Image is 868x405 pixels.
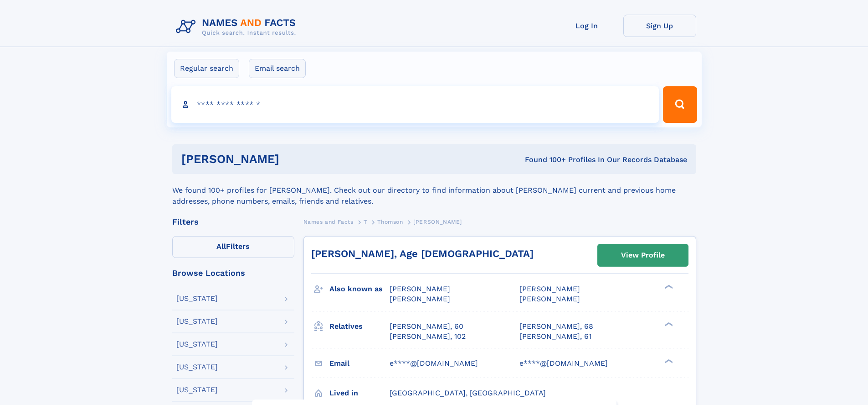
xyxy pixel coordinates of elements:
[623,15,696,37] a: Sign Up
[329,319,390,334] h3: Relatives
[377,216,403,227] a: Thomson
[621,245,665,266] div: View Profile
[172,15,303,39] img: Logo Names and Facts
[329,385,390,401] h3: Lived in
[663,358,673,364] div: ❯
[390,295,450,303] span: [PERSON_NAME]
[402,155,687,165] div: Found 100+ Profiles In Our Records Database
[519,321,593,331] a: [PERSON_NAME], 68
[663,321,673,327] div: ❯
[377,219,403,225] span: Thomson
[519,331,591,342] a: [PERSON_NAME], 61
[390,331,466,342] a: [PERSON_NAME], 102
[172,174,696,207] div: We found 100+ profiles for [PERSON_NAME]. Check out our directory to find information about [PERS...
[176,341,218,348] div: [US_STATE]
[172,269,294,277] div: Browse Locations
[216,242,226,251] span: All
[176,318,218,325] div: [US_STATE]
[176,295,218,302] div: [US_STATE]
[519,295,580,303] span: [PERSON_NAME]
[390,321,463,331] a: [PERSON_NAME], 60
[172,236,294,258] label: Filters
[364,219,367,225] span: T
[663,86,697,123] button: Search Button
[303,216,354,227] a: Names and Facts
[176,386,218,394] div: [US_STATE]
[176,363,218,371] div: [US_STATE]
[329,281,390,297] h3: Also known as
[550,15,623,37] a: Log In
[364,216,367,227] a: T
[181,153,402,165] h1: [PERSON_NAME]
[174,59,239,78] label: Regular search
[171,86,659,123] input: search input
[519,284,580,293] span: [PERSON_NAME]
[390,389,546,397] span: [GEOGRAPHIC_DATA], [GEOGRAPHIC_DATA]
[172,218,294,226] div: Filters
[390,284,450,293] span: [PERSON_NAME]
[413,219,462,225] span: [PERSON_NAME]
[249,59,306,78] label: Email search
[598,244,688,266] a: View Profile
[329,356,390,371] h3: Email
[663,284,673,290] div: ❯
[311,248,534,259] a: [PERSON_NAME], Age [DEMOGRAPHIC_DATA]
